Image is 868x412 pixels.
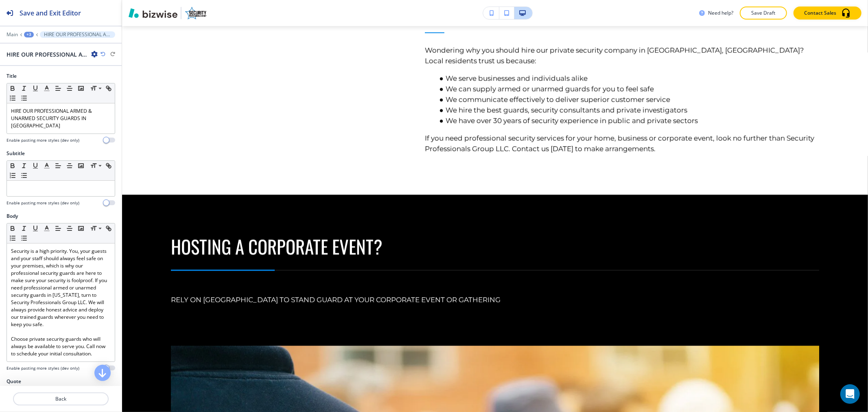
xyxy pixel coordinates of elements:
li: We have over 30 years of security experience in public and private sectors [435,115,819,126]
img: Bizwise Logo [129,8,177,18]
p: HIRE OUR PROFESSIONAL ARMED & UNARMED SECURITY GUARDS IN [GEOGRAPHIC_DATA] [44,32,111,37]
img: Your Logo [185,7,207,20]
p: Security is a high priority. You, your guests and your staff should always feel safe on your prem... [11,248,111,328]
button: Contact Sales [794,7,861,20]
p: HOSTING A CORPORATE EVENT? [171,235,819,257]
button: Save Draft [740,7,787,20]
p: Wondering why you should hire our private security company in [GEOGRAPHIC_DATA], [GEOGRAPHIC_DATA... [425,45,819,66]
button: Main [7,32,18,37]
div: Open Intercom Messenger [840,384,860,404]
p: HIRE OUR PROFESSIONAL ARMED & UNARMED SECURITY GUARDS IN [GEOGRAPHIC_DATA] [11,107,111,129]
h3: Need help? [708,9,733,17]
button: HIRE OUR PROFESSIONAL ARMED & UNARMED SECURITY GUARDS IN [GEOGRAPHIC_DATA] [40,31,115,38]
h4: Enable pasting more styles (dev only) [7,200,79,206]
h2: HIRE OUR PROFESSIONAL ARMED & UNARMED SECURITY GUARDS IN [GEOGRAPHIC_DATA] [7,50,88,59]
h2: Title [7,72,17,80]
h2: Body [7,213,18,220]
h4: Enable pasting more styles (dev only) [7,365,79,371]
li: We can supply armed or unarmed guards for you to feel safe [435,83,819,94]
h4: Enable pasting more styles (dev only) [7,137,79,143]
h2: Subtitle [7,150,25,157]
p: If you need professional security services for your home, business or corporate event, look no fu... [425,133,819,154]
p: Save Draft [750,9,776,17]
p: Contact Sales [804,9,836,17]
h2: Save and Exit Editor [20,8,81,18]
button: Back [13,392,109,405]
p: Choose private security guards who will always be available to serve you. Call now to schedule yo... [11,335,111,357]
li: We communicate effectively to deliver superior customer service [435,94,819,105]
li: We hire the best guards, security consultants and private investigators [435,105,819,115]
button: +3 [24,32,34,37]
li: We serve businesses and individuals alike [435,73,819,83]
p: Back [14,395,108,403]
p: RELY ON [GEOGRAPHIC_DATA] TO STAND GUARD AT YOUR CORPORATE EVENT OR GATHERING [171,294,819,305]
h2: Quote [7,378,21,385]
